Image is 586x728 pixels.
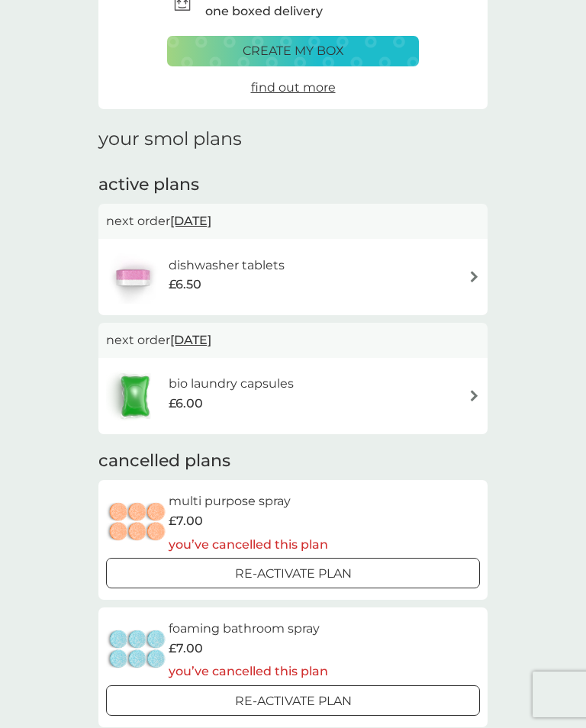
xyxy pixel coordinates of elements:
[169,394,203,414] span: £6.00
[251,80,336,95] span: find out more
[170,325,211,355] span: [DATE]
[235,691,352,711] p: Re-activate Plan
[251,78,336,98] a: find out more
[169,256,285,275] h6: dishwasher tablets
[106,685,480,716] button: Re-activate Plan
[106,623,169,677] img: foaming bathroom spray
[169,662,328,681] p: you’ve cancelled this plan
[167,36,419,66] button: create my box
[170,206,211,236] span: [DATE]
[106,211,480,231] p: next order
[169,275,201,295] span: £6.50
[169,374,294,394] h6: bio laundry capsules
[98,449,488,473] h2: cancelled plans
[243,41,344,61] p: create my box
[106,330,480,350] p: next order
[106,558,480,588] button: Re-activate Plan
[169,619,328,639] h6: foaming bathroom spray
[169,639,203,659] span: £7.00
[169,535,328,555] p: you’ve cancelled this plan
[169,491,328,511] h6: multi purpose spray
[106,369,164,423] img: bio laundry capsules
[98,173,488,197] h2: active plans
[468,271,480,282] img: arrow right
[468,390,480,401] img: arrow right
[235,564,352,584] p: Re-activate Plan
[106,250,159,304] img: dishwasher tablets
[98,128,488,150] h1: your smol plans
[169,511,203,531] span: £7.00
[106,496,169,549] img: multi purpose spray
